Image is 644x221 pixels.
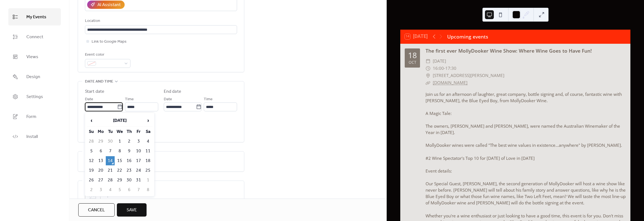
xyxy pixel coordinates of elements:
td: 7 [134,185,143,194]
span: Link to Google Maps [92,38,127,45]
div: Event color [85,52,129,58]
span: Date and time [85,78,113,85]
a: [DOMAIN_NAME] [433,80,467,86]
div: 18 [408,52,417,59]
span: Settings [26,92,43,101]
td: 21 [106,166,115,175]
td: 4 [144,137,152,146]
div: ​ [426,79,431,86]
a: Connect [8,28,61,45]
span: Install [26,132,38,141]
td: 16 [125,156,134,165]
span: Design [26,73,40,81]
td: 29 [115,176,124,185]
td: 27 [96,176,105,185]
div: End date [164,88,181,95]
a: Form [8,108,61,125]
a: Design [8,68,61,85]
button: Cancel [78,203,115,217]
td: 8 [115,147,124,156]
a: Install [8,128,61,145]
td: 4 [106,185,115,194]
td: 30 [106,137,115,146]
span: Cancel [88,207,105,214]
td: 6 [96,147,105,156]
span: Save [127,207,137,214]
button: AI Assistant [87,1,125,9]
span: Views [26,53,38,61]
th: We [115,127,124,136]
td: 3 [96,185,105,194]
td: 30 [125,176,134,185]
th: Su [87,127,96,136]
td: 31 [134,176,143,185]
th: Mo [96,127,105,136]
th: Tu [106,127,115,136]
div: Start date [85,88,104,95]
td: 24 [134,166,143,175]
span: My Events [26,13,46,22]
td: 9 [125,147,134,156]
div: AI Assistant [97,2,121,8]
td: 7 [106,147,115,156]
td: 28 [106,176,115,185]
a: Views [8,48,61,65]
td: 18 [144,156,152,165]
span: Time [204,96,213,103]
a: My Events [8,8,61,25]
a: The first ever MollyDooker Wine Show: Where Wine Goes to Have Fun! [426,47,592,54]
span: Date [164,96,172,103]
div: Upcoming events [447,33,488,40]
span: [DATE] [433,58,446,65]
td: 13 [96,156,105,165]
td: 12 [87,156,96,165]
th: Sa [144,127,152,136]
td: 5 [115,185,124,194]
a: Settings [8,88,61,105]
td: 5 [87,147,96,156]
td: 19 [87,166,96,175]
th: Fr [134,127,143,136]
span: - [444,65,445,72]
span: 17:30 [445,65,456,72]
span: Date [85,96,93,103]
td: 8 [144,185,152,194]
span: 16:00 [433,65,444,72]
td: 17 [134,156,143,165]
td: 28 [87,137,96,146]
td: 1 [144,176,152,185]
td: 3 [134,137,143,146]
div: ​ [426,58,431,65]
th: [DATE] [96,115,143,127]
div: ​ [426,72,431,79]
span: Form [26,112,36,121]
span: [STREET_ADDRESS][PERSON_NAME] [433,72,504,79]
span: › [144,115,152,126]
td: 14 [106,156,115,165]
button: Save [117,203,147,217]
div: Location [85,18,236,24]
td: 25 [144,166,152,175]
td: 2 [125,137,134,146]
span: Time [125,96,134,103]
td: 20 [96,166,105,175]
td: 2 [87,185,96,194]
td: 6 [125,185,134,194]
td: 11 [144,147,152,156]
td: 22 [115,166,124,175]
td: 10 [134,147,143,156]
div: ​ [426,65,431,72]
td: 26 [87,176,96,185]
span: Connect [26,33,43,42]
div: Oct [409,60,416,64]
th: Th [125,127,134,136]
span: ‹ [87,115,95,126]
td: 15 [115,156,124,165]
td: 1 [115,137,124,146]
td: 23 [125,166,134,175]
td: 29 [96,137,105,146]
